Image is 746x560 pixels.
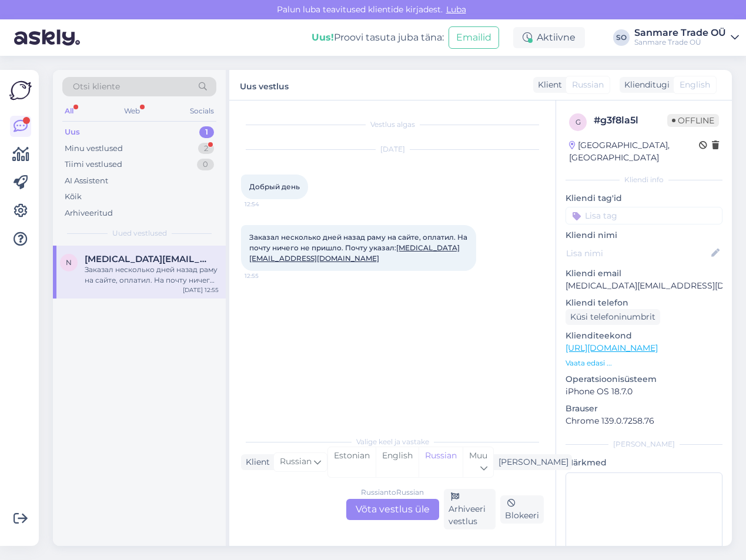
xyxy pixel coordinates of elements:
[572,79,604,91] span: Russian
[566,385,722,398] p: iPhone OS 18.7.0
[667,114,719,127] span: Offline
[680,79,710,91] span: English
[566,343,658,353] a: [URL][DOMAIN_NAME]
[65,126,80,138] div: Uus
[634,28,739,47] a: Sanmare Trade OÜSanmare Trade OÜ
[634,28,726,38] div: Sanmare Trade OÜ
[241,456,270,468] div: Klient
[198,143,214,155] div: 2
[449,26,499,49] button: Emailid
[280,455,312,468] span: Russian
[566,229,722,242] p: Kliendi nimi
[566,457,722,469] p: Märkmed
[65,207,113,219] div: Arhiveeritud
[613,29,630,46] div: SO
[62,103,76,119] div: All
[566,247,709,260] input: Lisa nimi
[566,267,722,280] p: Kliendi email
[620,79,670,91] div: Klienditugi
[566,309,660,325] div: Küsi telefoninumbrit
[183,286,219,294] div: [DATE] 12:55
[444,489,496,529] div: Arhiveeri vestlus
[566,403,722,415] p: Brauser
[576,118,581,126] span: g
[312,31,444,45] div: Proovi tasuta juba täna:
[566,207,722,224] input: Lisa tag
[419,447,463,477] div: Russian
[66,258,72,267] span: n
[65,159,122,170] div: Tiimi vestlused
[241,437,544,447] div: Valige keel ja vastake
[361,487,424,498] div: Russian to Russian
[566,415,722,427] p: Chrome 139.0.7258.76
[566,373,722,385] p: Operatsioonisüsteem
[566,297,722,309] p: Kliendi telefon
[533,79,562,91] div: Klient
[566,192,722,204] p: Kliendi tag'id
[469,450,487,461] span: Muu
[249,182,300,191] span: Добрый день
[65,175,108,187] div: AI Assistent
[566,330,722,342] p: Klienditeekond
[197,159,214,170] div: 0
[122,103,142,119] div: Web
[65,191,82,203] div: Kõik
[241,119,544,130] div: Vestlus algas
[634,38,726,47] div: Sanmare Trade OÜ
[566,358,722,368] p: Vaata edasi ...
[112,228,167,239] span: Uued vestlused
[249,233,469,263] span: Заказал несколько дней назад раму на сайте, оплатил. На почту ничего не пришло. Почту указал:
[443,4,470,15] span: Luba
[594,113,667,128] div: # g3f8la5l
[241,144,544,155] div: [DATE]
[9,79,32,102] img: Askly Logo
[240,77,289,93] label: Uus vestlus
[566,439,722,450] div: [PERSON_NAME]
[245,271,289,280] span: 12:55
[312,32,334,43] b: Uus!
[199,126,214,138] div: 1
[566,175,722,185] div: Kliendi info
[245,200,289,209] span: 12:54
[65,143,123,155] div: Minu vestlused
[85,254,207,264] span: nikita.sharanin@outlook.com
[85,264,219,286] div: Заказал несколько дней назад раму на сайте, оплатил. На почту ничего не пришло. Почту указал: [ME...
[494,456,568,468] div: [PERSON_NAME]
[73,81,120,93] span: Otsi kliente
[376,447,419,477] div: English
[500,495,544,524] div: Blokeeri
[566,280,722,292] p: [MEDICAL_DATA][EMAIL_ADDRESS][DOMAIN_NAME]
[513,27,585,48] div: Aktiivne
[569,139,699,164] div: [GEOGRAPHIC_DATA], [GEOGRAPHIC_DATA]
[188,103,216,119] div: Socials
[328,447,376,477] div: Estonian
[346,499,439,520] div: Võta vestlus üle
